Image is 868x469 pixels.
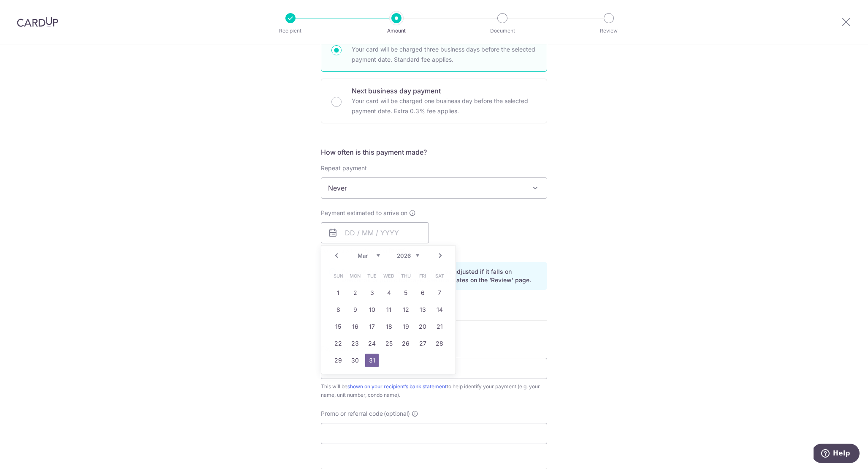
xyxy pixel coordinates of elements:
a: 27 [416,337,429,350]
a: 22 [331,337,345,350]
a: Prev [331,251,342,261]
a: 30 [348,354,362,367]
a: 1 [331,286,345,300]
input: DD / MM / YYYY [321,222,429,243]
a: 23 [348,337,362,350]
a: 17 [365,320,379,333]
a: 21 [433,320,446,333]
a: 6 [416,286,429,300]
img: CardUp [17,17,58,27]
a: shown on your recipient’s bank statement [347,383,447,390]
span: Wednesday [382,269,396,283]
span: Sunday [331,269,345,283]
span: Tuesday [365,269,379,283]
span: Promo or referral code [321,409,383,418]
a: 15 [331,320,345,333]
span: Friday [416,269,429,283]
a: 31 [365,354,379,367]
a: 28 [433,337,446,350]
span: Monday [348,269,362,283]
a: 11 [382,303,396,316]
span: Never [321,177,547,199]
a: 5 [399,286,412,300]
span: Payment estimated to arrive on [321,209,407,217]
p: Recipient [259,27,322,35]
a: 9 [348,303,362,316]
a: 18 [382,320,396,333]
iframe: Opens a widget where you can find more information [814,444,860,465]
h5: How often is this payment made? [321,147,547,157]
span: (optional) [384,409,410,418]
span: Thursday [399,269,412,283]
a: 25 [382,337,396,350]
p: Your card will be charged one business day before the selected payment date. Extra 0.3% fee applies. [352,96,537,116]
p: Amount [365,27,428,35]
a: 3 [365,286,379,300]
a: 26 [399,337,412,350]
a: 20 [416,320,429,333]
a: 4 [382,286,396,300]
p: Next business day payment [352,86,537,96]
p: Your card will be charged three business days before the selected payment date. Standard fee appl... [352,44,537,65]
p: Document [471,27,534,35]
span: Saturday [433,269,446,283]
a: 2 [348,286,362,300]
a: 10 [365,303,379,316]
a: 19 [399,320,412,333]
a: 24 [365,337,379,350]
span: Never [321,178,547,198]
p: Review [578,27,640,35]
a: 13 [416,303,429,316]
a: 12 [399,303,412,316]
a: 8 [331,303,345,316]
a: 29 [331,354,345,367]
a: Next [435,251,445,261]
div: This will be to help identify your payment (e.g. your name, unit number, condo name). [321,382,547,399]
a: 16 [348,320,362,333]
a: 14 [433,303,446,316]
label: Repeat payment [321,164,367,172]
a: 7 [433,286,446,300]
